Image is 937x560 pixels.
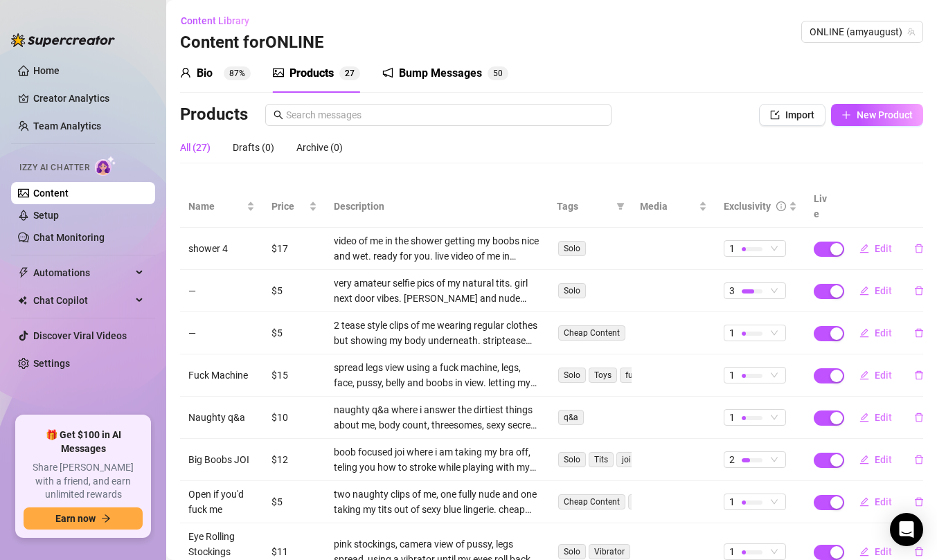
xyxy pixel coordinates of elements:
td: $5 [263,481,325,523]
span: 7 [350,69,355,78]
td: $10 [263,397,325,439]
span: Edit [875,496,892,507]
span: edit [859,547,869,557]
span: edit [859,370,869,380]
button: delete [903,237,935,260]
td: Big Boobs JOI [180,439,263,481]
button: Edit [848,449,903,471]
button: delete [903,406,935,428]
td: Naughty q&a [180,397,263,439]
button: Edit [848,280,903,302]
span: Solo [558,241,586,256]
span: edit [859,413,869,422]
span: 1 [729,544,735,559]
span: Edit [875,243,892,254]
span: Solo [558,544,586,559]
span: Chat Copilot [33,289,132,311]
button: Edit [848,364,903,386]
th: Name [180,186,263,228]
span: Tags [557,199,611,214]
span: Edit [875,412,892,423]
h3: Content for ONLINE [180,32,324,54]
button: Edit [848,491,903,513]
span: filter [616,202,625,210]
div: spread legs view using a fuck machine, legs, face, pussy, belly and boobs in view. letting my fuc... [334,360,540,390]
span: Izzy AI Chatter [19,161,89,174]
span: Earn now [55,513,96,524]
span: Solo [628,494,656,509]
span: search [274,110,283,120]
a: Content [33,188,69,199]
div: naughty q&a where i answer the dirtiest things about me, body count, threesomes, sexy secrets abo... [334,402,540,433]
button: New Product [831,104,923,126]
img: AI Chatter [95,156,116,176]
td: $5 [263,270,325,312]
span: plus [841,110,851,120]
span: Tits [589,452,614,467]
span: filter [614,196,627,217]
span: 3 [729,283,735,298]
span: notification [382,67,393,78]
span: Toys [589,368,617,383]
span: user [180,67,191,78]
a: Setup [33,210,59,221]
span: edit [859,328,869,338]
span: Edit [875,285,892,296]
span: Automations [33,262,132,284]
span: edit [859,244,869,253]
div: Drafts (0) [233,140,274,155]
span: Solo [558,452,586,467]
span: delete [914,286,924,296]
span: Import [785,109,814,120]
a: Discover Viral Videos [33,330,127,341]
span: delete [914,413,924,422]
td: shower 4 [180,228,263,270]
td: Open if you'd fuck me [180,481,263,523]
span: Name [188,199,244,214]
div: Products [289,65,334,82]
span: delete [914,328,924,338]
td: — [180,270,263,312]
div: Open Intercom Messenger [890,513,923,546]
span: 0 [498,69,503,78]
button: Edit [848,237,903,260]
sup: 50 [488,66,508,80]
span: edit [859,497,869,507]
span: Edit [875,370,892,381]
div: Archive (0) [296,140,343,155]
span: team [907,28,916,36]
span: Price [271,199,306,214]
button: delete [903,364,935,386]
div: All (27) [180,140,211,155]
td: $17 [263,228,325,270]
span: Edit [875,327,892,338]
span: Content Library [181,15,249,26]
button: Earn nowarrow-right [24,507,143,530]
span: 1 [729,410,735,425]
sup: 87% [224,66,251,80]
span: 1 [729,494,735,509]
span: 2 [345,69,350,78]
span: info-circle [776,201,786,211]
th: Price [263,186,325,228]
button: delete [903,322,935,344]
span: picture [273,67,284,78]
div: 2 tease style clips of me wearing regular clothes but showing my body underneath. striptease styl... [334,318,540,348]
td: — [180,312,263,354]
span: delete [914,370,924,380]
button: Edit [848,322,903,344]
span: Cheap Content [558,494,625,509]
span: Solo [558,368,586,383]
div: boob focused joi where i am taking my bra off, teling you how to stroke while playing with my big... [334,444,540,475]
a: Settings [33,358,70,369]
h3: Products [180,104,248,126]
span: delete [914,547,924,557]
span: delete [914,244,924,253]
div: Bump Messages [399,65,482,82]
span: delete [914,497,924,507]
th: Tags [548,186,632,228]
img: logo-BBDzfeDw.svg [11,33,115,47]
span: import [770,110,780,120]
button: delete [903,280,935,302]
img: Chat Copilot [18,296,27,305]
